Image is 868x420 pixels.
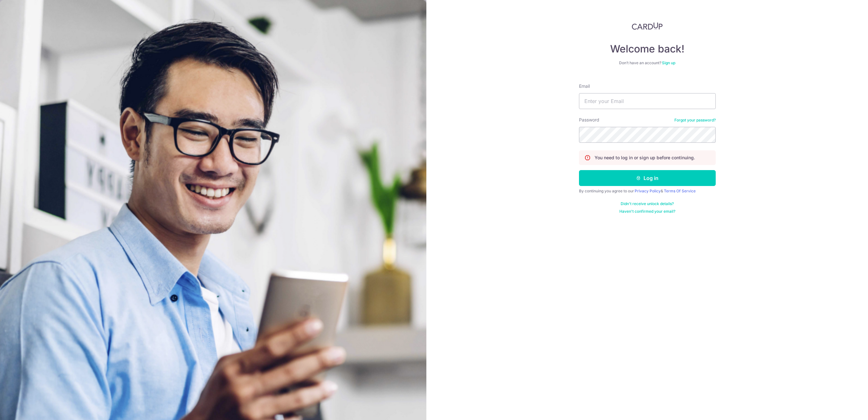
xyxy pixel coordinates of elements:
a: Terms Of Service [664,189,696,193]
label: Password [579,117,599,123]
p: You need to log in or sign up before continuing. [595,155,695,161]
input: Enter your Email [579,93,716,109]
a: Sign up [662,60,675,65]
a: Haven't confirmed your email? [619,209,675,214]
a: Privacy Policy [635,189,661,193]
button: Log in [579,170,716,186]
a: Didn't receive unlock details? [621,201,674,206]
div: By continuing you agree to our & [579,189,716,194]
h4: Welcome back! [579,43,716,55]
label: Email [579,83,590,89]
a: Forgot your password? [674,118,716,123]
img: CardUp Logo [632,22,663,30]
div: Don’t have an account? [579,60,716,65]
